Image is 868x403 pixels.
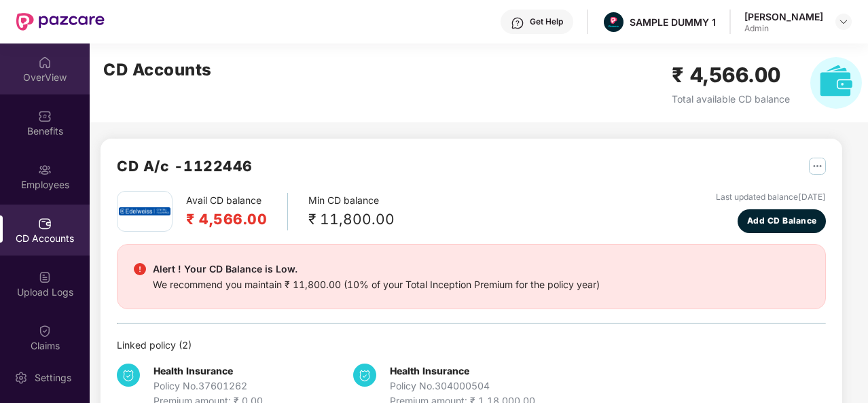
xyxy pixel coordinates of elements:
[672,59,790,91] h2: ₹ 4,566.00
[117,155,253,177] h2: CD A/c - 1122446
[38,270,52,284] img: svg+xml;base64,PHN2ZyBpZD0iVXBsb2FkX0xvZ3MiIGRhdGEtbmFtZT0iVXBsb2FkIExvZ3MiIHhtbG5zPSJodHRwOi8vd3...
[838,16,849,27] img: svg+xml;base64,PHN2ZyBpZD0iRHJvcGRvd24tMzJ4MzIiIHhtbG5zPSJodHRwOi8vd3d3LnczLm9yZy8yMDAwL3N2ZyIgd2...
[153,365,233,376] b: Health Insurance
[630,16,716,29] div: SAMPLE DUMMY 1
[38,109,52,123] img: svg+xml;base64,PHN2ZyBpZD0iQmVuZWZpdHMiIHhtbG5zPSJodHRwOi8vd3d3LnczLm9yZy8yMDAwL3N2ZyIgd2lkdGg9Ij...
[153,379,263,393] div: Policy No. 37601262
[38,324,52,338] img: svg+xml;base64,PHN2ZyBpZD0iQ2xhaW0iIHhtbG5zPSJodHRwOi8vd3d3LnczLm9yZy8yMDAwL3N2ZyIgd2lkdGg9IjIwIi...
[38,56,52,69] img: svg+xml;base64,PHN2ZyBpZD0iSG9tZSIgeG1sbnM9Imh0dHA6Ly93d3cudzMub3JnLzIwMDAvc3ZnIiB3aWR0aD0iMjAiIG...
[134,263,146,275] img: svg+xml;base64,PHN2ZyBpZD0iRGFuZ2VyX2FsZXJ0IiBkYXRhLW5hbWU9IkRhbmdlciBhbGVydCIgeG1sbnM9Imh0dHA6Ly...
[744,10,823,23] div: [PERSON_NAME]
[117,338,826,353] div: Linked policy ( 2 )
[38,163,52,177] img: svg+xml;base64,PHN2ZyBpZD0iRW1wbG95ZWVzIiB4bWxucz0iaHR0cDovL3d3dy53My5vcmcvMjAwMC9zdmciIHdpZHRoPS...
[530,16,563,27] div: Get Help
[604,12,623,32] img: Pazcare_Alternative_logo-01-01.png
[153,261,600,277] div: Alert ! Your CD Balance is Low.
[744,23,823,34] div: Admin
[672,93,790,105] span: Total available CD balance
[511,16,524,30] img: svg+xml;base64,PHN2ZyBpZD0iSGVscC0zMngzMiIgeG1sbnM9Imh0dHA6Ly93d3cudzMub3JnLzIwMDAvc3ZnIiB3aWR0aD...
[308,193,395,230] div: Min CD balance
[31,371,75,385] div: Settings
[16,13,105,31] img: New Pazcare Logo
[38,217,52,230] img: svg+xml;base64,PHN2ZyBpZD0iQ0RfQWNjb3VudHMiIGRhdGEtbmFtZT0iQ0QgQWNjb3VudHMiIHhtbG5zPSJodHRwOi8vd3...
[353,364,376,387] img: svg+xml;base64,PHN2ZyB4bWxucz0iaHR0cDovL3d3dy53My5vcmcvMjAwMC9zdmciIHdpZHRoPSIzNCIgaGVpZ2h0PSIzNC...
[14,371,28,385] img: svg+xml;base64,PHN2ZyBpZD0iU2V0dGluZy0yMHgyMCIgeG1sbnM9Imh0dHA6Ly93d3cudzMub3JnLzIwMDAvc3ZnIiB3aW...
[390,365,469,376] b: Health Insurance
[810,57,862,109] img: svg+xml;base64,PHN2ZyB4bWxucz0iaHR0cDovL3d3dy53My5vcmcvMjAwMC9zdmciIHhtbG5zOnhsaW5rPSJodHRwOi8vd3...
[738,209,826,233] button: Add CD Balance
[186,193,288,230] div: Avail CD balance
[186,208,267,230] h2: ₹ 4,566.00
[716,191,826,204] div: Last updated balance [DATE]
[119,207,170,215] img: edel.png
[747,215,817,228] span: Add CD Balance
[103,57,212,83] h2: CD Accounts
[390,379,535,393] div: Policy No. 304000504
[117,364,140,387] img: svg+xml;base64,PHN2ZyB4bWxucz0iaHR0cDovL3d3dy53My5vcmcvMjAwMC9zdmciIHdpZHRoPSIzNCIgaGVpZ2h0PSIzNC...
[809,158,826,175] img: svg+xml;base64,PHN2ZyB4bWxucz0iaHR0cDovL3d3dy53My5vcmcvMjAwMC9zdmciIHdpZHRoPSIyNSIgaGVpZ2h0PSIyNS...
[153,277,600,292] div: We recommend you maintain ₹ 11,800.00 (10% of your Total Inception Premium for the policy year)
[308,208,395,230] div: ₹ 11,800.00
